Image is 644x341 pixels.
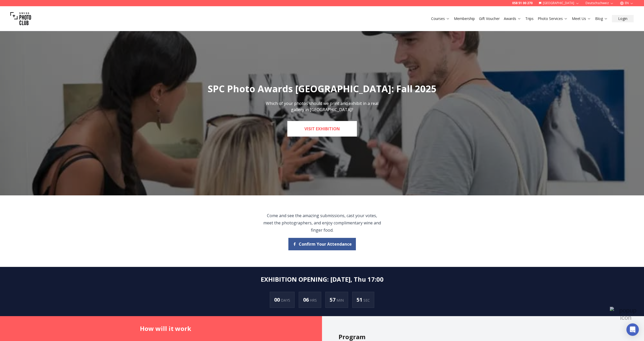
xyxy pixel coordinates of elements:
[429,15,452,22] button: Courses
[281,298,290,303] span: DAYS
[593,15,610,22] button: Blog
[612,15,634,22] button: Login
[504,16,521,21] a: Awards
[330,296,336,303] span: 57
[357,296,363,303] span: 51
[477,15,502,22] button: Gift Voucher
[336,298,344,303] span: MIN
[140,324,305,333] h2: How will it work
[303,296,310,303] span: 06
[431,16,450,21] a: Courses
[363,298,370,303] span: SEC
[339,333,504,341] h2: Program
[538,16,568,21] a: Photo Services
[452,15,477,22] button: Membership
[287,121,357,137] a: Visit Exhibition
[10,8,31,29] img: Swiss photo club
[525,16,534,21] a: Trips
[454,16,475,21] a: Membership
[512,1,533,5] a: 058 51 00 270
[264,100,380,113] p: Which of your photos should we print and exhibit in a real gallery in [GEOGRAPHIC_DATA]?
[572,16,591,21] a: Meet Us
[263,212,381,234] p: Come and see the amazing submissions, cast your votes, meet the photographers, and enjoy complime...
[523,15,536,22] button: Trips
[310,298,317,303] span: HRS
[502,15,523,22] button: Awards
[299,241,352,247] span: Confirm Your Attendance
[274,296,281,303] span: 00
[261,275,384,283] h2: EXHIBITION OPENING : [DATE], Thu 17:00
[570,15,593,22] button: Meet Us
[536,15,570,22] button: Photo Services
[479,16,500,21] a: Gift Voucher
[595,16,608,21] a: Blog
[288,238,356,250] button: Confirm Your Attendance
